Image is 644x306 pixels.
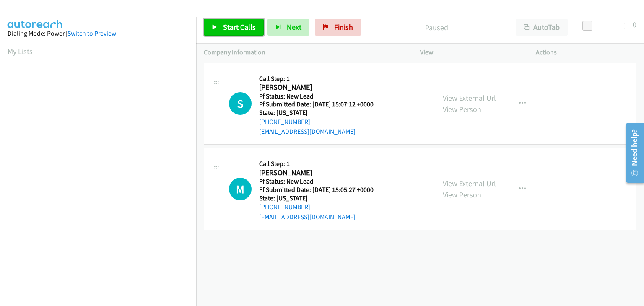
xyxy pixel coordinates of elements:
[372,22,501,33] p: Paused
[229,92,252,115] div: The call is yet to be attempted
[259,127,356,135] a: [EMAIL_ADDRESS][DOMAIN_NAME]
[259,109,384,117] h5: State: [US_STATE]
[259,83,384,92] h2: [PERSON_NAME]
[8,29,189,39] div: Dialing Mode: Power |
[315,19,361,36] a: Finish
[267,19,309,36] button: Next
[287,22,301,32] span: Next
[259,100,384,109] h5: Ff Submitted Date: [DATE] 15:07:12 +0000
[536,47,636,57] p: Actions
[259,118,310,126] a: [PHONE_NUMBER]
[259,160,384,168] h5: Call Step: 1
[229,178,252,200] div: The call is yet to be attempted
[443,104,481,114] a: View Person
[68,29,116,37] a: Switch to Preview
[620,119,644,186] iframe: Resource Center
[229,92,252,115] h1: S
[259,203,310,211] a: [PHONE_NUMBER]
[443,93,496,103] a: View External Url
[204,47,405,57] p: Company Information
[259,194,384,202] h5: State: [US_STATE]
[259,168,384,178] h2: [PERSON_NAME]
[259,92,384,101] h5: Ff Status: New Lead
[443,190,481,200] a: View Person
[443,179,496,188] a: View External Url
[420,47,521,57] p: View
[587,23,625,29] div: Delay between calls (in seconds)
[259,75,384,83] h5: Call Step: 1
[633,19,636,30] div: 0
[259,177,384,186] h5: Ff Status: New Lead
[334,22,353,32] span: Finish
[516,19,568,36] button: AutoTab
[223,22,256,32] span: Start Calls
[204,19,264,36] a: Start Calls
[229,178,252,200] h1: M
[8,47,33,56] a: My Lists
[259,213,356,221] a: [EMAIL_ADDRESS][DOMAIN_NAME]
[259,186,384,194] h5: Ff Submitted Date: [DATE] 15:05:27 +0000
